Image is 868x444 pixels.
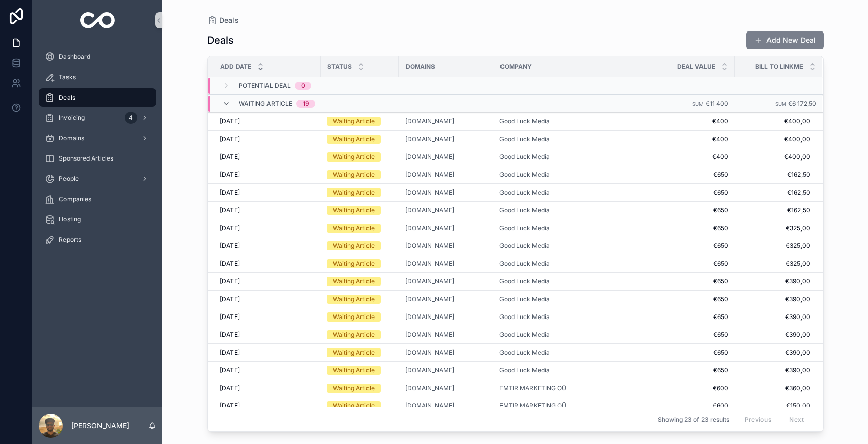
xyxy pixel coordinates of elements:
a: Good Luck Media [499,366,635,374]
span: People [59,175,79,183]
span: Showing 23 of 23 results [658,416,729,424]
a: Good Luck Media [499,260,550,268]
a: Good Luck Media [499,188,635,197]
span: [DATE] [220,206,240,214]
span: [DATE] [220,402,240,410]
a: [DATE] [220,206,315,214]
span: Company [500,62,532,71]
a: [DATE] [220,313,315,321]
a: Good Luck Media [499,242,550,250]
span: €11 400 [706,100,728,107]
a: Good Luck Media [499,260,635,268]
a: €400,00 [735,153,810,161]
span: Potential Deal [239,82,291,90]
a: [DOMAIN_NAME] [405,206,487,214]
a: [DOMAIN_NAME] [405,277,487,286]
a: Good Luck Media [499,171,550,179]
a: Waiting Article [327,241,393,250]
span: [DOMAIN_NAME] [405,348,454,357]
a: [DOMAIN_NAME] [405,117,454,125]
a: Deals [207,15,239,25]
h1: Deals [207,33,234,47]
a: €390,00 [735,331,810,339]
span: €650 [647,277,728,286]
a: Good Luck Media [499,313,635,321]
span: [DATE] [220,348,240,357]
a: Good Luck Media [499,171,635,179]
a: [DATE] [220,402,315,410]
a: Good Luck Media [499,153,635,161]
div: Waiting Article [333,401,375,410]
span: €150,00 [735,402,810,410]
span: €390,00 [735,277,810,286]
a: Good Luck Media [499,117,635,125]
a: €400 [647,153,728,161]
div: scrollable content [32,41,162,262]
a: [DOMAIN_NAME] [405,260,454,268]
a: [DOMAIN_NAME] [405,224,454,232]
a: [DOMAIN_NAME] [405,260,487,268]
a: €325,00 [735,242,810,250]
a: Waiting Article [327,206,393,215]
img: App logo [80,12,115,28]
span: Deals [59,93,75,102]
a: Good Luck Media [499,366,550,374]
span: €400 [647,117,728,125]
span: €650 [647,242,728,250]
span: Domains [59,134,84,142]
a: [DATE] [220,366,315,374]
a: Waiting Article [327,348,393,357]
span: €390,00 [735,348,810,357]
a: Deals [39,88,156,107]
span: [DOMAIN_NAME] [405,242,454,250]
a: Waiting Article [327,170,393,179]
a: Good Luck Media [499,277,550,286]
span: €600 [647,384,728,392]
span: [DATE] [220,331,240,339]
a: [DATE] [220,331,315,339]
span: €325,00 [735,260,810,268]
a: Good Luck Media [499,313,550,321]
div: Waiting Article [333,312,375,322]
div: 0 [301,82,305,90]
a: Good Luck Media [499,135,550,143]
span: Waiting Article [239,100,292,108]
a: [DOMAIN_NAME] [405,117,487,125]
span: [DATE] [220,295,240,303]
span: [DOMAIN_NAME] [405,384,454,392]
a: Sponsored Articles [39,149,156,168]
a: €162,50 [735,206,810,214]
a: [DOMAIN_NAME] [405,295,454,303]
a: Good Luck Media [499,348,635,357]
a: Good Luck Media [499,295,550,303]
a: [DOMAIN_NAME] [405,153,454,161]
span: €400 [647,135,728,143]
a: [DATE] [220,117,315,125]
a: [DOMAIN_NAME] [405,171,487,179]
div: Waiting Article [333,241,375,250]
a: Good Luck Media [499,153,550,161]
span: [DOMAIN_NAME] [405,331,454,339]
span: €325,00 [735,224,810,232]
span: €600 [647,402,728,410]
span: €400,00 [735,135,810,143]
a: €650 [647,188,728,197]
span: Reports [59,236,81,244]
a: Dashboard [39,48,156,66]
a: [DOMAIN_NAME] [405,135,454,143]
a: €390,00 [735,313,810,321]
div: Waiting Article [333,224,375,233]
a: €650 [647,348,728,357]
span: [DATE] [220,277,240,286]
span: [DOMAIN_NAME] [405,188,454,197]
span: €360,00 [735,384,810,392]
a: [DOMAIN_NAME] [405,277,454,286]
a: [DOMAIN_NAME] [405,153,487,161]
span: €650 [647,295,728,303]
